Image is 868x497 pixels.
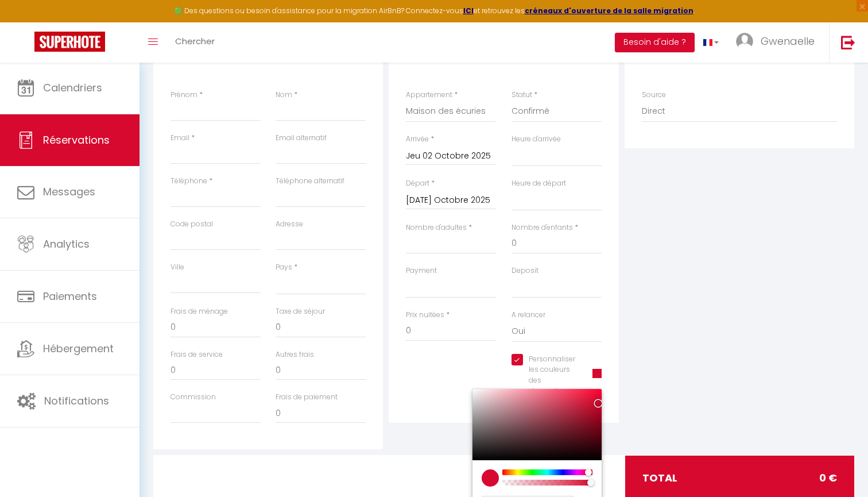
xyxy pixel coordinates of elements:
[736,33,753,50] img: ...
[761,34,815,48] span: Gwenaelle
[44,394,109,408] span: Notifications
[406,90,452,101] label: Appartement
[406,222,467,233] label: Nombre d'adultes
[43,133,110,147] span: Réservations
[406,265,437,276] label: Payment
[170,349,223,360] label: Frais de service
[175,35,215,47] span: Chercher
[170,176,207,187] label: Téléphone
[43,289,97,303] span: Paiements
[406,134,429,145] label: Arrivée
[43,341,114,356] span: Hébergement
[9,5,44,39] button: Ouvrir le widget de chat LiveChat
[463,6,474,16] a: ICI
[276,262,292,273] label: Pays
[43,237,90,251] span: Analytics
[34,32,105,52] img: Super Booking
[511,178,566,189] label: Heure de départ
[727,22,829,63] a: ... Gwenaelle
[511,134,561,145] label: Heure d'arrivée
[511,90,532,101] label: Statut
[170,306,228,317] label: Frais de ménage
[276,219,303,230] label: Adresse
[841,35,855,49] img: logout
[170,219,213,230] label: Code postal
[615,33,695,52] button: Besoin d'aide ?
[276,349,314,360] label: Autres frais
[523,354,578,397] label: Personnaliser les couleurs des réservations
[406,310,444,321] label: Prix nuitées
[276,176,344,187] label: Téléphone alternatif
[642,90,666,101] label: Source
[276,90,292,101] label: Nom
[166,22,223,63] a: Chercher
[819,445,859,488] iframe: Chat
[43,184,95,199] span: Messages
[43,80,102,95] span: Calendriers
[170,262,184,273] label: Ville
[525,6,693,16] a: créneaux d'ouverture de la salle migration
[511,265,538,276] label: Deposit
[170,133,189,144] label: Email
[511,310,545,321] label: A relancer
[511,222,573,233] label: Nombre d'enfants
[276,133,327,144] label: Email alternatif
[276,306,325,317] label: Taxe de séjour
[406,178,429,189] label: Départ
[170,90,197,101] label: Prénom
[276,392,338,403] label: Frais de paiement
[170,392,216,403] label: Commission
